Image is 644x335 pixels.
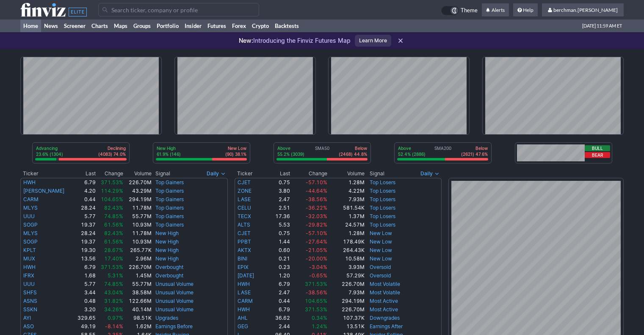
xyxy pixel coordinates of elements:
a: UUU [23,281,35,287]
td: 55.77M [124,280,152,288]
a: Top Losers [370,188,395,194]
td: 226.70M [328,280,365,288]
th: Change [290,169,327,178]
td: 1.28M [328,229,365,238]
td: 6.79 [73,178,96,187]
span: Signal [155,170,170,177]
td: 1.28M [328,178,365,187]
p: Advancing [36,145,63,151]
td: 0.48 [73,297,96,305]
td: 265.77K [124,246,152,255]
span: -38.56% [306,196,327,202]
a: Most Volatile [370,289,400,296]
a: Forex [229,19,249,32]
a: [PERSON_NAME] [23,188,64,194]
a: LASE [238,289,251,296]
td: 0.23 [266,263,291,271]
a: Top Gainers [155,205,184,211]
td: 4.22M [328,187,365,195]
a: CJET [238,179,251,185]
a: Learn More [355,35,391,47]
a: Oversold [370,264,391,270]
td: 10.93M [124,238,152,246]
th: Last [266,169,291,178]
span: -29.82% [306,221,327,228]
span: Theme [461,6,478,15]
td: 7.93M [328,288,365,297]
td: 1.44 [266,238,291,246]
a: Top Losers [370,213,395,219]
td: 6.79 [266,280,291,288]
a: Home [20,19,41,32]
td: 11.78M [124,229,152,238]
span: [DATE] 11:59 AM ET [582,19,622,32]
td: 3.44 [73,288,96,297]
a: Charts [88,19,111,32]
a: Screener [61,19,88,32]
span: Signal [370,170,384,177]
a: Overbought [155,264,183,270]
td: 43.29M [124,187,152,195]
a: LASE [238,196,251,202]
td: 13.51K [328,322,365,331]
a: Downgrades [370,315,400,321]
td: 122.66M [124,297,152,305]
span: New: [239,37,253,44]
a: MUX [23,255,35,262]
span: 0.34% [312,315,327,321]
p: Below [461,145,488,151]
a: Top Gainers [155,213,184,219]
span: -32.03% [306,213,327,219]
span: 104.65% [101,196,123,202]
a: CARM [23,196,39,202]
td: 19.37 [73,238,96,246]
p: Above [398,145,426,151]
td: 11.78M [124,204,152,212]
td: 6.79 [266,305,291,314]
td: 0.21 [266,255,291,263]
td: 0.44 [73,195,96,204]
td: 7.93M [328,195,365,204]
td: 3.20 [73,305,96,314]
button: Bull [585,145,610,151]
span: 61.56% [104,221,123,228]
td: 28.24 [73,229,96,238]
th: Volume [124,169,152,178]
a: Most Active [370,298,398,304]
td: 226.70M [328,305,365,314]
a: Alerts [482,3,509,17]
p: Introducing the Finviz Futures Map [239,36,351,45]
p: (90) 38.1% [225,151,246,157]
a: Unusual Volume [155,281,193,287]
a: Backtests [272,19,302,32]
a: Theme [441,6,478,15]
span: -27.64% [306,238,327,245]
p: New Low [225,145,246,151]
td: 1.68 [73,271,96,280]
a: New High [155,238,179,245]
td: 19.37 [73,221,96,229]
td: 226.70M [124,263,152,271]
a: Top Losers [370,221,395,228]
span: -44.64% [306,188,327,194]
a: New Low [370,247,392,253]
span: 371.53% [305,306,327,313]
button: Bear [585,152,610,158]
td: 294.19M [124,195,152,204]
span: 43.04% [104,289,123,296]
td: 178.49K [328,238,365,246]
a: HWH [23,264,36,270]
p: 61.9% (146) [157,151,181,157]
td: 1.37M [328,212,365,221]
td: 5.77 [73,212,96,221]
td: 57.29K [328,271,365,280]
td: 2.44 [266,322,291,331]
span: 371.53% [305,281,327,287]
a: Top Losers [370,196,395,202]
a: KPLT [23,247,36,253]
td: 24.57M [328,221,365,229]
a: Top Gainers [155,221,184,228]
a: Most Volatile [370,281,400,287]
a: Earnings After [370,323,403,329]
th: Change [96,169,124,178]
